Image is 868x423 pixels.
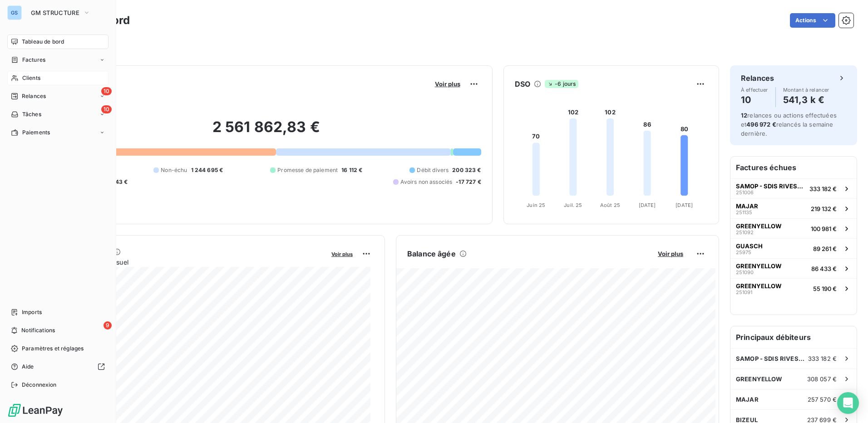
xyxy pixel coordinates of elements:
[22,56,45,64] span: Factures
[21,326,55,334] span: Notifications
[730,258,857,278] button: GREENYELLOW25109086 433 €
[736,355,808,362] span: SAMOP - SDIS RIVESALTES
[736,222,781,230] span: GREENYELLOW
[730,218,857,238] button: GREENYELLOW251092100 981 €
[741,73,774,84] h6: Relances
[22,308,42,316] span: Imports
[101,105,112,113] span: 10
[515,79,530,89] h6: DSO
[783,93,829,107] h4: 541,3 k €
[730,238,857,258] button: GUASCH2597589 261 €
[400,178,452,186] span: Avoirs non associés
[22,381,57,389] span: Déconnexion
[808,355,837,362] span: 333 182 €
[22,344,84,353] span: Paramètres et réglages
[277,166,338,174] span: Promesse de paiement
[329,250,355,258] button: Voir plus
[7,5,22,20] div: GS
[676,202,693,208] tspan: [DATE]
[741,112,747,119] span: 12
[341,166,362,174] span: 16 112 €
[600,202,620,208] tspan: Août 25
[407,248,456,259] h6: Balance âgée
[730,178,857,198] button: SAMOP - SDIS RIVESALTES251006333 182 €
[730,157,857,178] h6: Factures échues
[790,13,835,28] button: Actions
[417,166,449,174] span: Débit divers
[736,250,751,255] span: 25975
[730,278,857,298] button: GREENYELLOW25109155 190 €
[813,285,837,292] span: 55 190 €
[736,202,758,210] span: MAJAR
[191,166,223,174] span: 1 244 695 €
[736,242,763,250] span: GUASCH
[736,182,806,190] span: SAMOP - SDIS RIVESALTES
[736,270,754,275] span: 251090
[22,110,41,118] span: Tâches
[736,290,752,295] span: 251091
[783,87,829,93] span: Montant à relancer
[435,80,460,88] span: Voir plus
[741,93,768,107] h4: 10
[811,205,837,212] span: 219 132 €
[809,185,837,192] span: 333 182 €
[811,225,837,232] span: 100 981 €
[456,178,481,186] span: -17 727 €
[432,80,463,88] button: Voir plus
[730,198,857,218] button: MAJAR251135219 132 €
[22,74,40,82] span: Clients
[564,202,582,208] tspan: Juil. 25
[808,396,837,403] span: 257 570 €
[104,321,112,330] span: 9
[161,166,187,174] span: Non-échu
[741,87,768,93] span: À effectuer
[746,121,776,128] span: 496 972 €
[452,166,481,174] span: 200 323 €
[638,202,656,208] tspan: [DATE]
[7,403,64,418] img: Logo LeanPay
[31,9,79,16] span: GM STRUCTURE
[101,87,112,95] span: 10
[331,251,353,257] span: Voir plus
[7,359,108,374] a: Aide
[811,265,837,272] span: 86 433 €
[736,262,781,270] span: GREENYELLOW
[22,92,46,100] span: Relances
[736,190,754,195] span: 251006
[22,128,50,137] span: Paiements
[51,257,325,267] span: Chiffre d'affaires mensuel
[730,326,857,348] h6: Principaux débiteurs
[545,80,578,88] span: -6 jours
[807,375,837,383] span: 308 057 €
[736,396,759,403] span: MAJAR
[736,230,754,235] span: 251092
[736,375,782,383] span: GREENYELLOW
[813,245,837,252] span: 89 261 €
[741,112,837,137] span: relances ou actions effectuées et relancés la semaine dernière.
[736,282,781,290] span: GREENYELLOW
[51,118,481,145] h2: 2 561 862,83 €
[655,250,686,258] button: Voir plus
[837,392,859,414] div: Open Intercom Messenger
[22,363,34,371] span: Aide
[527,202,545,208] tspan: Juin 25
[736,210,752,215] span: 251135
[658,250,683,257] span: Voir plus
[22,38,64,46] span: Tableau de bord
